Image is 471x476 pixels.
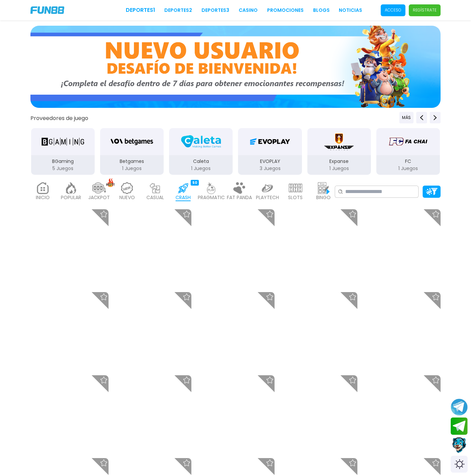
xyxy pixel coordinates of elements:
[289,182,302,194] img: slots_light.webp
[30,115,88,122] button: Proveedores de juego
[385,7,401,13] p: Acceso
[120,182,134,194] img: new_light.webp
[307,165,371,172] p: 1 Juegos
[166,127,235,175] button: Caleta
[191,180,199,186] div: 50
[100,165,164,172] p: 1 Juegos
[198,194,225,201] p: PRAGMATIC
[376,158,440,165] p: FC
[416,112,427,123] button: Previous providers
[387,132,429,151] img: FC
[451,418,468,435] button: Join telegram
[249,132,291,151] img: EVOPLAY
[106,178,115,187] img: hot
[316,194,331,201] p: BINGO
[148,182,162,194] img: casual_light.webp
[323,132,355,151] img: Expanse
[451,456,468,473] div: Switch theme
[30,6,64,14] img: Company Logo
[238,165,302,172] p: 3 Juegos
[426,188,438,195] img: Platform Filter
[261,182,274,194] img: playtech_light.webp
[307,158,371,165] p: Expanse
[256,194,279,201] p: PLAYTECH
[111,132,153,151] img: Betgames
[164,7,192,14] a: Deportes2
[31,158,95,165] p: BGaming
[97,127,166,175] button: Betgames
[28,127,97,175] button: BGaming
[317,182,330,194] img: bingo_light.webp
[288,194,303,201] p: SLOTS
[313,7,330,14] a: BLOGS
[339,7,362,14] a: NOTICIAS
[430,112,441,123] button: Next providers
[202,7,229,14] a: Deportes3
[146,194,164,201] p: CASUAL
[227,194,252,201] p: FAT PANDA
[233,182,246,194] img: fat_panda_light.webp
[36,194,50,201] p: INICIO
[100,158,164,165] p: Betgames
[376,165,440,172] p: 1 Juegos
[175,194,191,201] p: CRASH
[267,7,304,14] a: Promociones
[374,127,443,175] button: FC
[126,6,155,14] a: Deportes1
[31,165,95,172] p: 5 Juegos
[42,132,84,151] img: BGaming
[92,182,106,194] img: jackpot_light.webp
[451,398,468,416] button: Join telegram channel
[399,112,414,123] button: Previous providers
[305,127,374,175] button: Expanse
[169,158,233,165] p: Caleta
[64,182,78,194] img: popular_light.webp
[119,194,135,201] p: NUEVO
[239,7,258,14] a: CASINO
[61,194,81,201] p: POPULAR
[235,127,304,175] button: EVOPLAY
[238,158,302,165] p: EVOPLAY
[176,182,190,194] img: crash_active.webp
[205,182,218,194] img: pragmatic_light.webp
[169,165,233,172] p: 1 Juegos
[413,7,437,13] p: Regístrate
[451,436,468,454] button: Contact customer service
[36,182,50,194] img: home_light.webp
[180,132,222,151] img: Caleta
[30,26,441,108] img: Bono de Nuevo Jugador
[88,194,110,201] p: JACKPOT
